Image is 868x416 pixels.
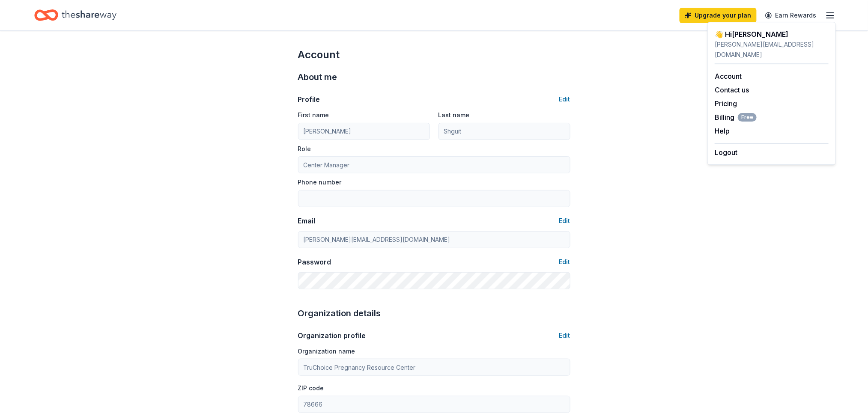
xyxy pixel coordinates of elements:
button: Edit [559,257,570,267]
label: Organization name [298,347,355,356]
div: Account [298,48,570,62]
div: Profile [298,94,320,104]
label: Phone number [298,178,342,187]
button: Edit [559,330,570,341]
div: About me [298,70,570,84]
button: Edit [559,216,570,226]
div: Email [298,216,316,226]
a: Home [34,5,116,25]
div: Organization details [298,306,570,320]
div: 👋 Hi [PERSON_NAME] [715,29,829,39]
a: Account [715,72,742,80]
label: First name [298,111,329,119]
label: Role [298,145,311,153]
label: Last name [438,111,470,119]
input: 12345 (U.S. only) [298,396,570,413]
a: Upgrade your plan [680,8,757,23]
label: ZIP code [298,384,324,392]
button: Edit [559,94,570,104]
div: Organization profile [298,330,366,341]
button: Help [715,126,730,136]
button: Logout [715,147,737,157]
div: Password [298,257,331,267]
span: Free [738,113,757,122]
button: Contact us [715,85,749,95]
span: Billing [715,112,757,122]
div: [PERSON_NAME][EMAIL_ADDRESS][DOMAIN_NAME] [715,39,829,60]
a: Pricing [715,99,737,108]
button: BillingFree [715,112,757,122]
a: Earn Rewards [760,8,822,23]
